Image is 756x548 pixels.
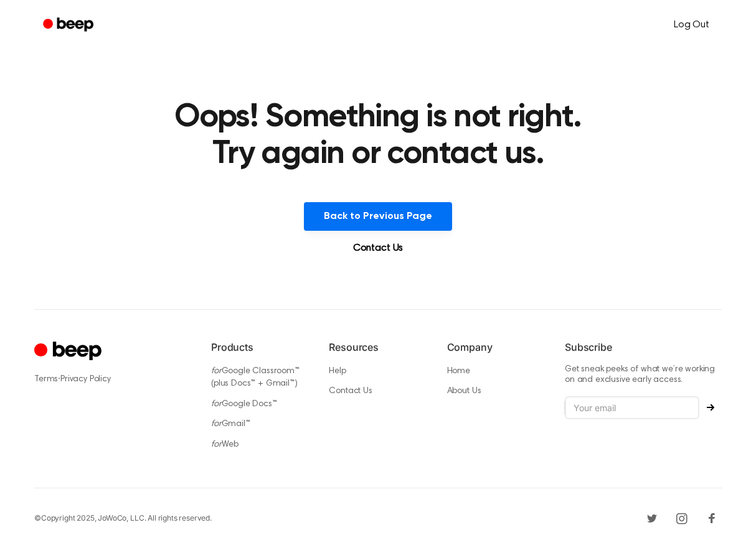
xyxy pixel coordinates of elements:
h6: Products [211,340,309,355]
i: for [211,400,222,409]
div: · [34,373,191,386]
h6: Resources [329,340,427,355]
a: Facebook [702,508,722,528]
a: Terms [34,375,58,384]
p: Get sneak peeks of what we’re working on and exclusive early access. [565,365,722,386]
a: Beep [34,13,105,37]
a: Privacy Policy [60,375,111,384]
h1: Oops! Something is not right. Try again or contact us. [169,100,587,172]
a: Contact Us [329,387,372,396]
a: Home [447,367,470,376]
a: Cruip [34,340,105,364]
h6: Subscribe [565,340,722,355]
i: for [211,367,222,376]
a: forGmail™ [211,420,250,429]
a: forGoogle Classroom™ (plus Docs™ + Gmail™) [211,367,300,389]
a: Twitter [642,508,662,528]
button: Subscribe [699,404,722,411]
i: for [211,420,222,429]
i: for [211,440,222,449]
input: Your email [565,396,699,420]
div: © Copyright 2025, JoWoCo, LLC. All rights reserved. [34,513,212,524]
a: forWeb [211,440,239,449]
h6: Company [447,340,545,355]
a: forGoogle Docs™ [211,400,277,409]
a: Log Out [661,10,722,40]
a: Contact Us [338,241,418,256]
a: Instagram [672,508,692,528]
button: Back to Previous Page [304,202,452,231]
a: About Us [447,387,481,396]
a: Help [329,367,346,376]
